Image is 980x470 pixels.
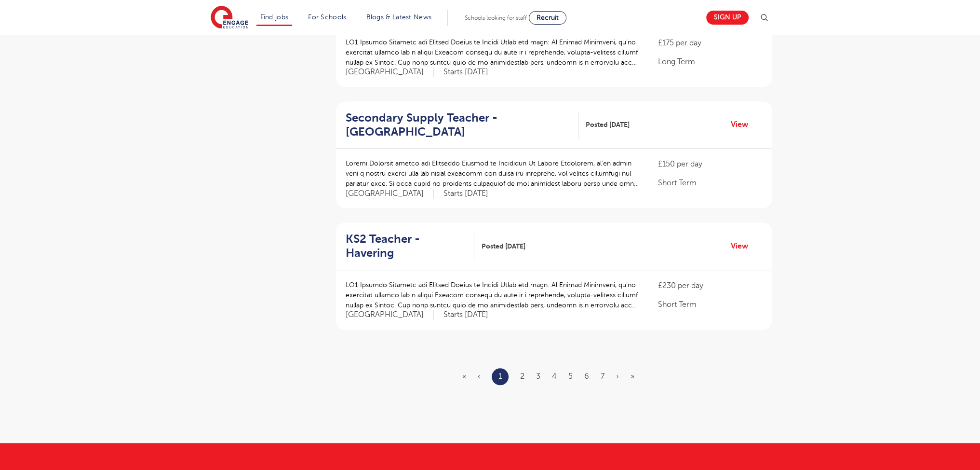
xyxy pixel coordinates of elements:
[631,372,634,381] a: Last
[658,56,762,68] p: Long Term
[346,280,639,310] p: LO1 Ipsumdo Sitametc adi Elitsed Doeius te Incidi Utlab etd magn: Al Enimad Minimveni, qu’no exer...
[616,372,619,381] a: Next
[346,158,639,189] p: Loremi Dolorsit ametco adi Elitseddo Eiusmod te Incididun Ut Labore Etdolorem, al’en admin veni q...
[346,67,434,77] span: [GEOGRAPHIC_DATA]
[346,189,434,199] span: [GEOGRAPHIC_DATA]
[706,11,749,25] a: Sign up
[346,37,639,68] p: LO1 Ipsumdo Sitametc adi Elitsed Doeius te Incidi Utlab etd magn: Al Enimad Minimveni, qu’no exer...
[366,14,432,21] a: Blogs & Latest News
[537,14,559,21] span: Recruit
[568,372,573,381] a: 5
[443,67,488,77] p: Starts [DATE]
[465,14,527,21] span: Schools looking for staff
[601,372,604,381] a: 7
[346,111,571,139] h2: Secondary Supply Teacher - [GEOGRAPHIC_DATA]
[552,372,557,381] a: 4
[658,280,762,291] p: £230 per day
[346,111,579,139] a: Secondary Supply Teacher - [GEOGRAPHIC_DATA]
[211,6,248,30] img: Engage Education
[520,372,524,381] a: 2
[536,372,540,381] a: 3
[346,232,467,260] h2: KS2 Teacher - Havering
[731,240,755,252] a: View
[346,232,474,260] a: KS2 Teacher - Havering
[482,241,525,251] span: Posted [DATE]
[308,14,346,21] a: For Schools
[586,120,630,130] span: Posted [DATE]
[260,14,289,21] a: Find jobs
[584,372,589,381] a: 6
[478,372,480,381] span: ‹
[529,11,566,25] a: Recruit
[443,310,488,320] p: Starts [DATE]
[658,37,762,49] p: £175 per day
[658,299,762,310] p: Short Term
[498,370,502,383] a: 1
[658,158,762,170] p: £150 per day
[443,189,488,199] p: Starts [DATE]
[658,177,762,189] p: Short Term
[731,118,755,131] a: View
[462,372,466,381] span: «
[346,310,434,320] span: [GEOGRAPHIC_DATA]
